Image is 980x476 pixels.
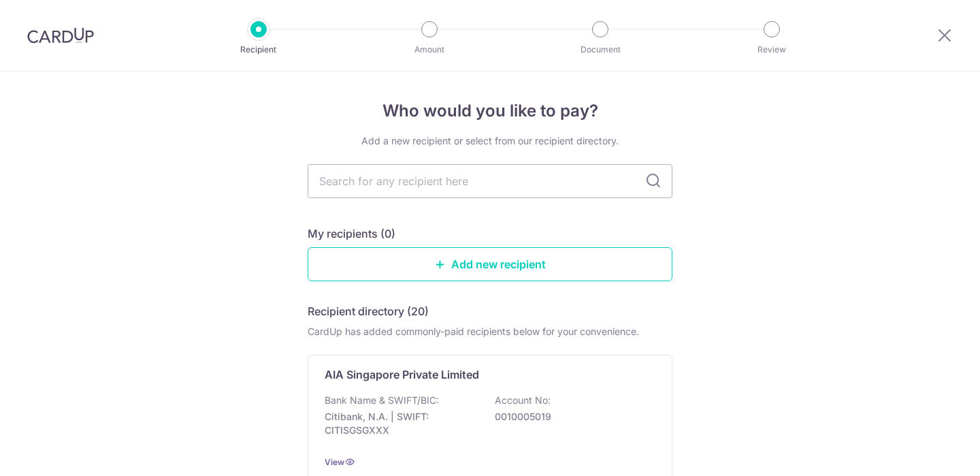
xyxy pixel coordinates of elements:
p: Account No: [495,394,551,407]
img: CardUp [27,27,94,44]
p: Bank Name & SWIFT/BIC: [325,394,439,407]
p: 0010005019 [495,410,647,424]
iframe: 打开一个小组件，您可以在其中找到更多信息 [896,435,966,469]
p: Document [550,43,651,57]
p: Citibank, N.A. | SWIFT: CITISGSGXXX [325,410,477,437]
div: CardUp has added commonly-paid recipients below for your convenience. [308,325,672,338]
a: View [325,457,344,467]
h5: My recipients (0) [308,225,395,242]
p: Review [721,43,822,57]
div: Add a new recipient or select from our recipient directory. [308,134,672,148]
a: Add new recipient [308,247,672,281]
p: AIA Singapore Private Limited [325,366,479,383]
p: Amount [379,43,480,57]
h5: Recipient directory (20) [308,303,429,319]
h4: Who would you like to pay? [308,99,672,123]
input: Search for any recipient here [308,164,672,198]
p: Recipient [208,43,309,57]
